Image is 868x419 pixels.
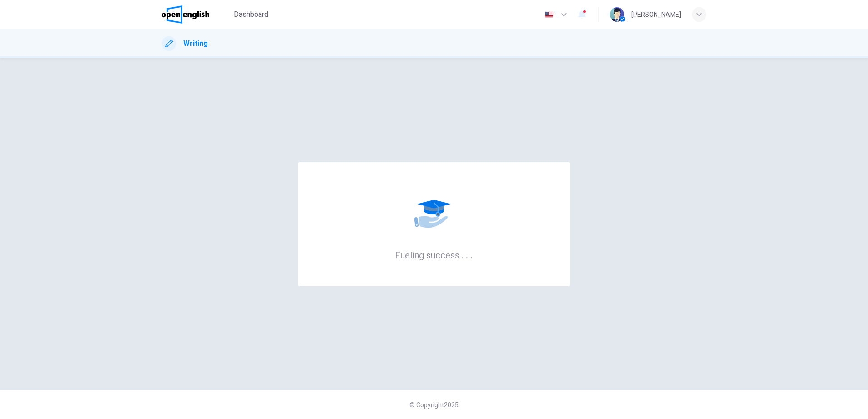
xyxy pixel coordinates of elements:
[465,247,469,262] h6: .
[631,9,681,20] div: [PERSON_NAME]
[162,5,209,24] img: OpenEnglish logo
[395,249,473,261] h6: Fueling success
[470,247,473,262] h6: .
[234,9,268,20] span: Dashboard
[230,6,272,23] button: Dashboard
[543,11,555,18] img: en
[162,5,230,24] a: OpenEnglish logo
[409,401,459,409] span: © Copyright 2025
[461,247,464,262] h6: .
[183,38,208,49] h1: Writing
[610,7,624,22] img: Profile picture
